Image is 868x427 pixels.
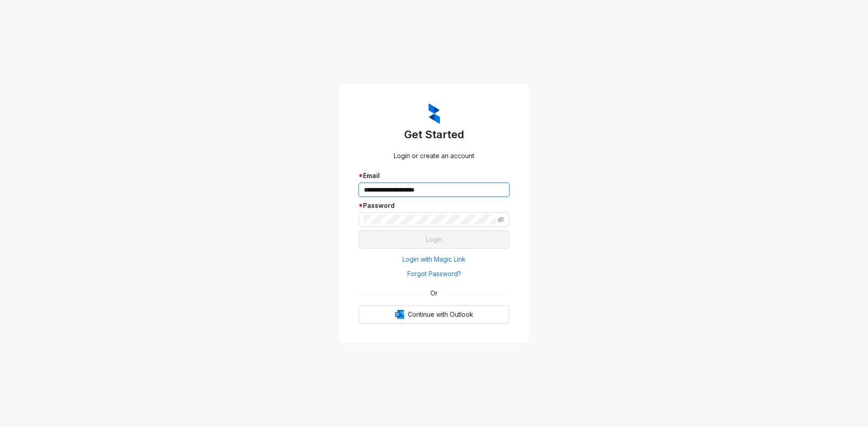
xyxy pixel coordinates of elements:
button: Login with Magic Link [359,252,509,267]
span: eye-invisible [498,216,504,223]
button: Login [359,230,509,249]
button: Forgot Password? [359,267,509,281]
span: Or [424,288,444,298]
div: Login or create an account [359,151,509,161]
div: Password [359,201,509,211]
span: Login with Magic Link [402,254,466,264]
button: OutlookContinue with Outlook [359,305,509,324]
span: Forgot Password? [407,269,461,279]
img: Outlook [395,310,404,319]
div: Email [359,171,509,181]
img: ZumaIcon [429,103,440,124]
span: Continue with Outlook [408,310,473,319]
h3: Get Started [359,127,509,142]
